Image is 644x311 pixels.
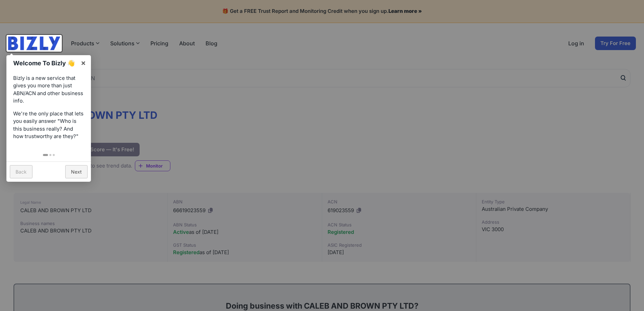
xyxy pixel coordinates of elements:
[65,165,88,178] a: Next
[13,59,77,68] h1: Welcome To Bizly 👋
[76,55,91,70] a: ×
[13,110,84,140] p: We're the only place that lets you easily answer "Who is this business really? And how trustworth...
[13,74,84,105] p: Bizly is a new service that gives you more than just ABN/ACN and other business info.
[10,165,32,178] a: Back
